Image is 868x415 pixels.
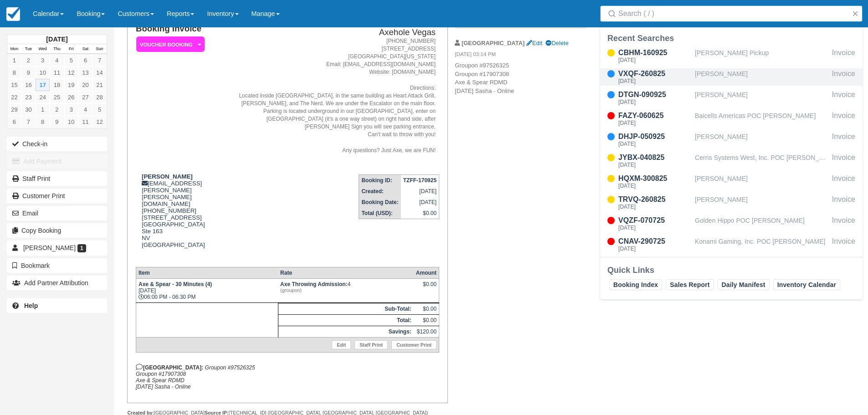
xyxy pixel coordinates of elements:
[64,103,78,116] a: 3
[236,37,436,154] address: [PHONE_NUMBER] [STREET_ADDRESS] [GEOGRAPHIC_DATA][US_STATE] Email: [EMAIL_ADDRESS][DOMAIN_NAME] W...
[832,236,855,253] div: Invoice
[618,194,691,205] div: TRVQ-260825
[21,116,36,128] a: 7
[618,99,691,105] div: [DATE]
[718,279,770,290] a: Daily Manifest
[618,236,691,247] div: CNAV-290725
[618,173,691,184] div: HQXM-300825
[78,54,92,67] a: 6
[78,91,92,103] a: 27
[136,364,255,390] em: Groupon #97526325 Groupon #17907308 Axe & Spear RDMD [DATE] Sasha - Online
[618,120,691,126] div: [DATE]
[21,103,36,116] a: 30
[401,186,439,197] td: [DATE]
[36,79,50,91] a: 17
[359,186,401,197] th: Created:
[7,171,107,186] a: Staff Print
[7,223,107,238] button: Copy Booking
[773,279,840,290] a: Inventory Calendar
[7,103,21,116] a: 29
[50,91,64,103] a: 25
[695,194,828,211] div: [PERSON_NAME]
[695,173,828,190] div: [PERSON_NAME]
[600,110,863,128] a: FAZY-060625[DATE]Baicells Americas POC [PERSON_NAME]Invoice
[7,137,107,151] button: Check-in
[7,241,107,255] a: [PERSON_NAME] 1
[695,110,828,128] div: Baicells Americas POC [PERSON_NAME]
[46,36,67,43] strong: [DATE]
[6,7,20,21] img: checkfront-main-nav-mini-logo.png
[618,68,691,79] div: VXQF-260825
[695,152,828,169] div: Cerris Systems West, Inc. POC [PERSON_NAME]
[92,116,107,128] a: 12
[64,67,78,79] a: 12
[280,281,348,287] strong: Axe Throwing Admission
[403,177,437,184] strong: TZFF-170925
[136,36,205,52] em: Voucher Booking
[7,91,21,103] a: 22
[7,79,21,91] a: 15
[7,189,107,203] a: Customer Print
[618,110,691,121] div: FAZY-060625
[92,91,107,103] a: 28
[618,78,691,84] div: [DATE]
[78,44,92,54] th: Sat
[7,67,21,79] a: 8
[391,340,437,349] a: Customer Print
[607,33,855,44] div: Recent Searches
[401,197,439,208] td: [DATE]
[77,244,86,252] span: 1
[21,44,36,54] th: Tue
[136,267,278,279] th: Item
[618,183,691,189] div: [DATE]
[21,67,36,79] a: 9
[50,79,64,91] a: 18
[50,116,64,128] a: 9
[545,40,568,46] a: Delete
[50,44,64,54] th: Thu
[136,173,233,260] div: [EMAIL_ADDRESS][PERSON_NAME][PERSON_NAME][DOMAIN_NAME] [PHONE_NUMBER] [STREET_ADDRESS] [GEOGRAPHI...
[21,91,36,103] a: 23
[695,215,828,232] div: Golden Hippo POC [PERSON_NAME]
[21,79,36,91] a: 16
[618,225,691,231] div: [DATE]
[600,236,863,253] a: CNAV-290725[DATE]Konami Gaming, Inc. POC [PERSON_NAME]Invoice
[618,5,848,22] input: Search ( / )
[832,215,855,232] div: Invoice
[236,28,436,37] h2: Axehole Vegas
[600,131,863,149] a: DHJP-050925[DATE][PERSON_NAME]Invoice
[7,44,21,54] th: Mon
[64,44,78,54] th: Fri
[455,61,608,95] p: Groupon #97526325 Groupon #17907308 Axe & Spear RDMD [DATE] Sasha - Online
[92,67,107,79] a: 14
[92,103,107,116] a: 5
[36,67,50,79] a: 10
[832,89,855,107] div: Invoice
[618,141,691,147] div: [DATE]
[92,44,107,54] th: Sun
[332,340,351,349] a: Edit
[600,152,863,169] a: JYBX-040825[DATE]Cerris Systems West, Inc. POC [PERSON_NAME]Invoice
[7,276,107,290] button: Add Partner Attribution
[7,54,21,67] a: 1
[24,302,38,309] b: Help
[139,281,212,287] strong: Axe & Spear - 30 Minutes (4)
[695,89,828,107] div: [PERSON_NAME]
[136,24,233,34] h1: Booking Invoice
[359,208,401,219] th: Total (USD):
[414,267,439,279] th: Amount
[64,79,78,91] a: 19
[618,47,691,58] div: CBHM-160925
[607,265,855,276] div: Quick Links
[278,326,414,338] th: Savings:
[359,197,401,208] th: Booking Date:
[36,91,50,103] a: 24
[618,246,691,251] div: [DATE]
[414,303,439,315] td: $0.00
[414,326,439,338] td: $120.00
[78,103,92,116] a: 4
[136,364,203,371] strong: [GEOGRAPHIC_DATA]:
[64,91,78,103] a: 26
[832,68,855,86] div: Invoice
[21,54,36,67] a: 2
